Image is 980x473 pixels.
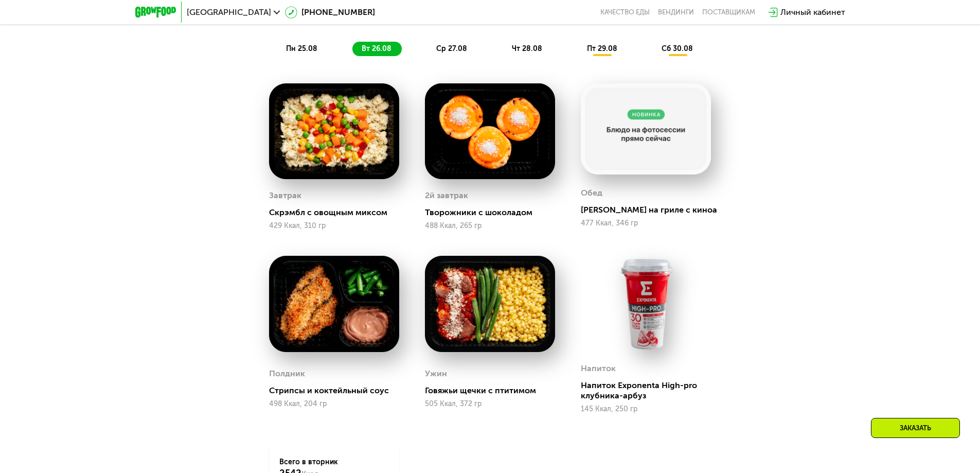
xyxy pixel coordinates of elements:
[425,222,555,230] div: 488 Ккал, 265 гр
[187,8,271,16] span: [GEOGRAPHIC_DATA]
[425,207,563,218] div: Творожники с шоколадом
[702,8,755,16] div: поставщикам
[269,188,301,203] div: Завтрак
[436,44,467,53] span: ср 27.08
[581,205,719,215] div: [PERSON_NAME] на гриле с киноа
[286,44,317,53] span: пн 25.08
[780,6,845,19] div: Личный кабинет
[581,361,616,376] div: Напиток
[512,44,542,53] span: чт 28.08
[269,400,399,408] div: 498 Ккал, 204 гр
[362,44,391,53] span: вт 26.08
[269,366,305,381] div: Полдник
[581,380,719,401] div: Напиток Exponenta High-pro клубника-арбуз
[269,207,407,218] div: Скрэмбл с овощным миксом
[269,386,407,396] div: Стрипсы и коктейльный соус
[425,366,447,381] div: Ужин
[285,6,375,19] a: [PHONE_NUMBER]
[269,222,399,230] div: 429 Ккал, 310 гр
[658,8,694,16] a: Вендинги
[581,405,711,413] div: 145 Ккал, 250 гр
[662,44,693,53] span: сб 30.08
[425,400,555,408] div: 505 Ккал, 372 гр
[600,8,650,16] a: Качество еды
[581,219,711,227] div: 477 Ккал, 346 гр
[425,386,563,396] div: Говяжьи щечки с птитимом
[425,188,468,203] div: 2й завтрак
[581,185,602,201] div: Обед
[871,418,960,438] div: Заказать
[587,44,617,53] span: пт 29.08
